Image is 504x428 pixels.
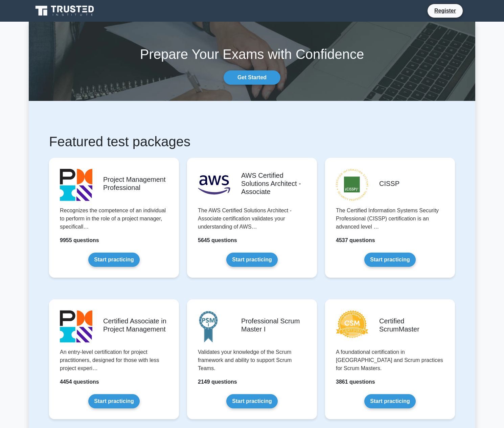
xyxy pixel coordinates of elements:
h1: Prepare Your Exams with Confidence [29,46,475,62]
h1: Featured test packages [49,133,455,150]
a: Get Started [224,70,280,85]
a: Start practicing [88,394,139,408]
a: Start practicing [364,253,415,267]
a: Start practicing [364,394,415,408]
a: Start practicing [226,394,277,408]
a: Register [430,6,460,15]
a: Start practicing [226,253,277,267]
a: Start practicing [88,253,139,267]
